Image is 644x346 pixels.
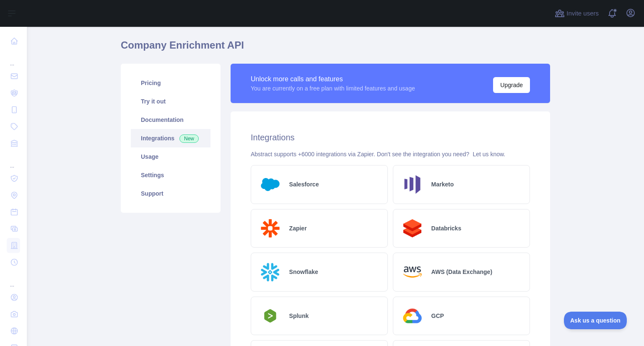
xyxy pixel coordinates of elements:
div: Unlock more calls and features [251,74,415,84]
a: Usage [131,147,210,166]
h2: Zapier [289,224,307,232]
a: Settings [131,166,210,184]
h2: Integrations [251,132,530,143]
h2: AWS (Data Exchange) [431,268,492,276]
button: Let us know. [473,150,505,158]
h1: Company Enrichment API [121,39,550,59]
span: Invite users [566,9,599,18]
h2: GCP [431,312,444,320]
img: Logo [400,304,425,328]
img: Logo [258,216,283,241]
div: ... [7,152,20,169]
button: Upgrade [493,77,530,93]
img: Logo [400,172,425,197]
a: Integrations New [131,129,210,147]
h2: Marketo [431,180,454,188]
img: Logo [258,260,283,284]
div: You are currently on a free plan with limited features and usage [251,84,415,93]
img: Logo [400,216,425,241]
img: Logo [258,172,283,197]
button: Invite users [553,7,600,20]
span: New [179,134,199,143]
h2: Splunk [289,312,309,320]
h2: Snowflake [289,268,318,276]
a: Support [131,184,210,203]
a: Pricing [131,74,210,92]
div: ... [7,50,20,67]
h2: Databricks [431,224,462,232]
img: Logo [400,260,425,284]
div: Abstract supports +6000 integrations via Zapier. Don't see the integration you need? [251,150,530,158]
h2: Salesforce [289,180,319,188]
iframe: Toggle Customer Support [564,312,627,329]
div: ... [7,271,20,288]
a: Try it out [131,92,210,111]
img: Logo [258,307,283,325]
a: Documentation [131,111,210,129]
